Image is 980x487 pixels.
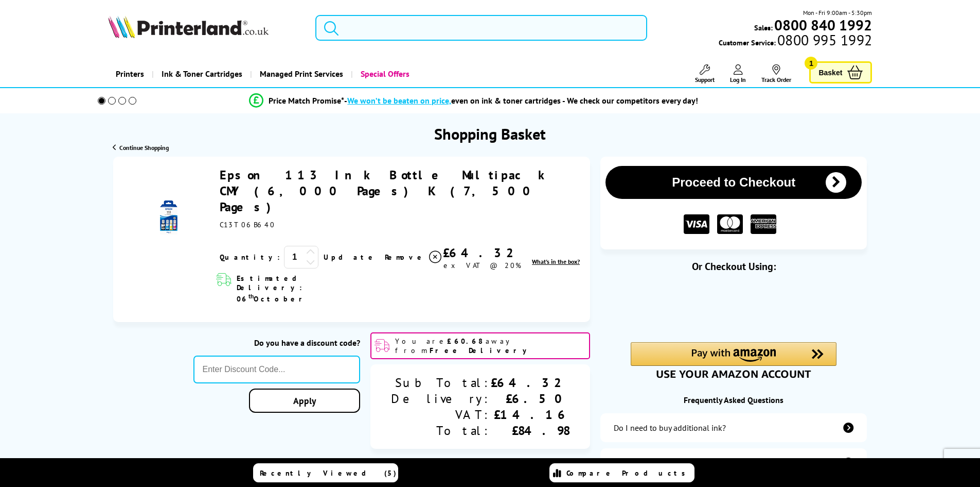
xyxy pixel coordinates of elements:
[237,274,364,304] span: Estimated Delivery: 06 October
[248,292,254,300] sup: th
[108,61,152,87] a: Printers
[809,61,872,83] a: Basket 1
[347,95,451,106] span: We won’t be beaten on price,
[631,290,836,313] iframe: PayPal
[351,61,417,87] a: Special Offers
[385,249,443,265] a: Delete item from your basket
[532,258,580,265] span: What's in the box?
[108,15,269,38] img: Printerland Logo
[491,407,569,423] div: £14.16
[761,64,791,83] a: Track Order
[250,61,351,87] a: Managed Print Services
[447,337,486,346] b: £60.68
[220,167,551,215] a: Epson 113 Ink Bottle Multipack CMY (6,000 Pages) K (7,500 Pages)
[776,35,872,45] span: 0800 995 1992
[566,468,691,478] span: Compare Products
[719,35,872,47] span: Customer Service:
[269,95,344,106] span: Price Match Promise*
[605,166,862,199] button: Proceed to Checkout
[391,407,491,423] div: VAT:
[108,15,303,40] a: Printerland Logo
[491,391,569,407] div: £6.50
[549,463,694,482] a: Compare Products
[220,253,280,262] span: Quantity:
[434,124,546,144] h1: Shopping Basket
[600,395,867,405] div: Frequently Asked Questions
[717,214,743,234] img: MASTER CARD
[152,61,250,87] a: Ink & Toner Cartridges
[730,64,746,83] a: Log In
[344,95,698,106] div: - even on ink & toner cartridges - We check our competitors every day!
[532,258,580,265] a: lnk_inthebox
[818,65,842,79] span: Basket
[600,413,867,442] a: additional-ink
[193,356,361,383] input: Enter Discount Code...
[600,260,867,273] div: Or Checkout Using:
[249,389,360,413] a: Apply
[773,20,872,30] a: 0800 840 1992
[695,76,715,83] span: Support
[391,391,491,407] div: Delivery:
[803,8,872,18] span: Mon - Fri 9:00am - 5:30pm
[253,463,398,482] a: Recently Viewed (5)
[443,261,521,270] span: ex VAT @ 20%
[754,23,773,32] span: Sales:
[162,61,242,87] span: Ink & Toner Cartridges
[491,375,569,391] div: £64.32
[324,253,377,262] a: Update
[220,220,275,229] span: C13T06B640
[443,245,522,261] div: £64.32
[751,214,776,234] img: American Express
[113,144,169,152] a: Continue Shopping
[391,375,491,391] div: Sub Total:
[151,199,187,236] img: Epson 113 Ink Bottle Multipack CMY (6,000 Pages) K (7,500 Pages)
[600,448,867,477] a: items-arrive
[84,92,864,110] li: modal_Promise
[391,423,491,439] div: Total:
[430,346,531,355] b: Free Delivery
[385,253,425,262] span: Remove
[193,338,361,348] div: Do you have a discount code?
[491,423,569,439] div: £84.98
[730,76,746,83] span: Log In
[695,64,715,83] a: Support
[119,144,169,152] span: Continue Shopping
[684,214,709,234] img: VISA
[260,468,397,478] span: Recently Viewed (5)
[774,15,872,35] b: 0800 840 1992
[805,57,817,70] span: 1
[395,337,586,355] span: You are away from
[614,423,726,433] div: Do I need to buy additional ink?
[631,342,836,378] div: Amazon Pay - Use your Amazon account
